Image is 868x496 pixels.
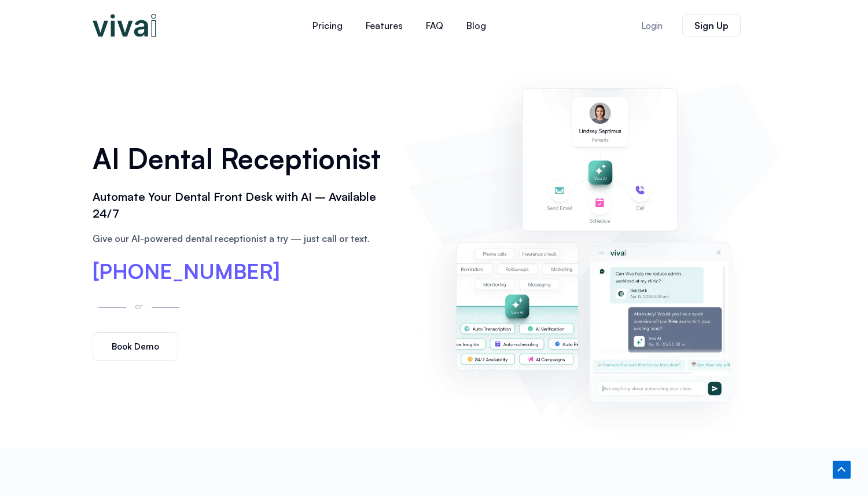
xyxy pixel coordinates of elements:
a: Login [627,14,676,37]
a: Pricing [301,12,354,39]
a: Sign Up [682,14,741,37]
span: Book Demo [112,342,159,351]
a: Blog [455,12,498,39]
h1: AI Dental Receptionist [93,138,391,179]
span: Login [641,21,663,30]
a: [PHONE_NUMBER] [93,261,280,282]
span: Sign Up [694,21,729,30]
a: Features [354,12,414,39]
a: Book Demo [93,332,178,361]
p: Give our AI-powered dental receptionist a try — just call or text. [93,232,391,245]
a: FAQ [414,12,455,39]
nav: Menu [231,12,567,39]
h2: Automate Your Dental Front Desk with AI – Available 24/7 [93,189,391,222]
img: AI dental receptionist dashboard – virtual receptionist dental office [409,63,775,436]
p: or [132,299,146,313]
